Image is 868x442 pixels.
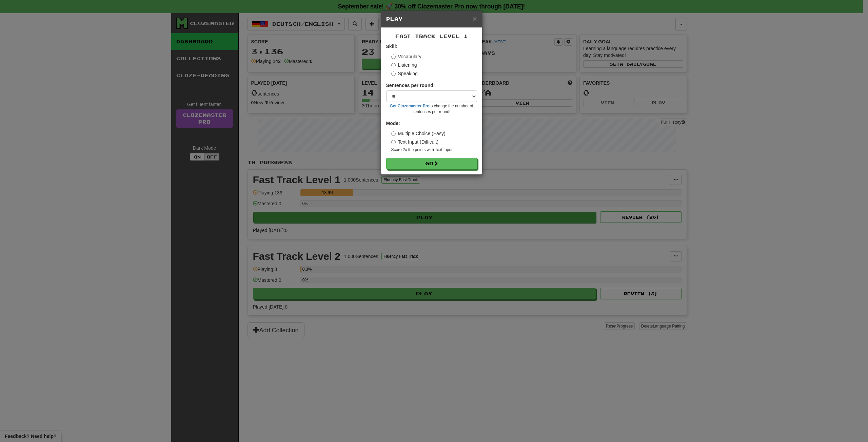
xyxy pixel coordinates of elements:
label: Speaking [391,70,418,77]
input: Vocabulary [391,55,396,59]
label: Sentences per round: [386,82,435,89]
small: Score 2x the points with Text Input ! [391,147,477,153]
label: Text Input (Difficult) [391,139,439,145]
a: Get Clozemaster Pro [390,104,430,108]
input: Listening [391,63,396,67]
strong: Skill: [386,44,397,49]
input: Text Input (Difficult) [391,140,396,144]
span: Fast Track Level 1 [395,33,468,39]
label: Vocabulary [391,53,421,60]
small: to change the number of sentences per round! [386,103,477,115]
span: × [473,15,477,22]
button: Go [386,158,477,169]
input: Multiple Choice (Easy) [391,131,396,136]
label: Multiple Choice (Easy) [391,130,446,137]
h5: Play [386,16,477,22]
button: Close [473,15,477,22]
strong: Mode: [386,121,400,126]
input: Speaking [391,71,396,76]
label: Listening [391,62,417,68]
